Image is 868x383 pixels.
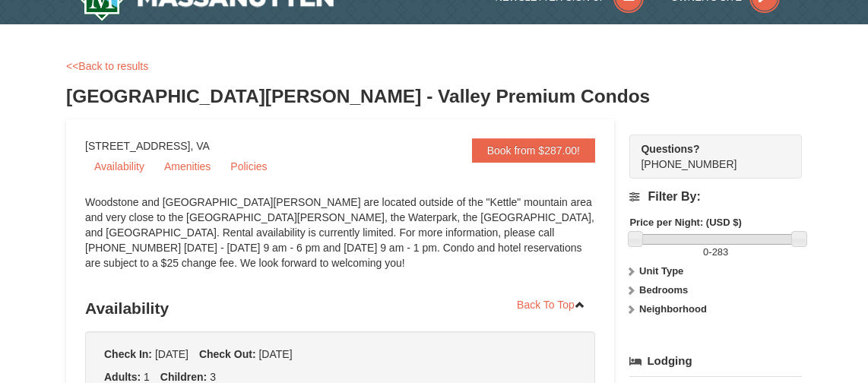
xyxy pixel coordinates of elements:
span: [DATE] [155,348,188,360]
span: [PHONE_NUMBER] [641,141,775,170]
label: - [629,245,802,260]
span: 0 [703,246,708,258]
a: <<Back to results [66,60,148,72]
div: Woodstone and [GEOGRAPHIC_DATA][PERSON_NAME] are located outside of the "Kettle" mountain area an... [85,195,595,286]
span: 3 [210,371,216,383]
strong: Price per Night: (USD $) [629,217,741,228]
strong: Check Out: [199,348,256,360]
h3: Availability [85,293,595,324]
strong: Children: [160,371,207,383]
strong: Questions? [641,143,699,155]
a: Amenities [155,155,220,178]
a: Lodging [629,347,802,375]
strong: Unit Type [639,265,683,277]
strong: Bedrooms [639,284,688,296]
a: Book from $287.00! [472,138,595,163]
strong: Neighborhood [639,303,707,315]
strong: Check In: [104,348,152,360]
h4: Filter By: [629,190,802,204]
a: Policies [221,155,276,178]
span: 283 [712,246,729,258]
h3: [GEOGRAPHIC_DATA][PERSON_NAME] - Valley Premium Condos [66,81,802,112]
a: Availability [85,155,154,178]
span: [DATE] [258,348,292,360]
strong: Adults: [104,371,141,383]
a: Back To Top [507,293,595,316]
span: 1 [144,371,150,383]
